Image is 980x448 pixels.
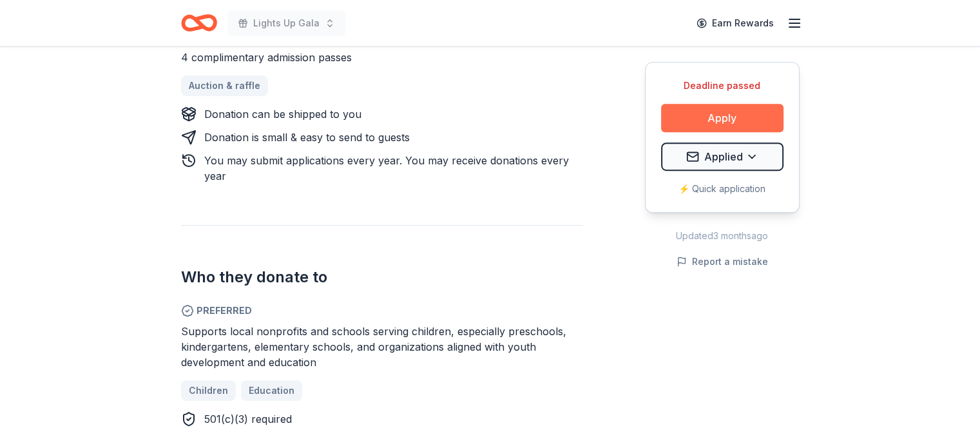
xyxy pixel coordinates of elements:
button: Applied [661,142,783,171]
a: Home [181,8,217,38]
span: Applied [704,148,743,165]
div: Updated 3 months ago [645,228,800,244]
button: Report a mistake [677,254,768,269]
span: Education [249,383,294,398]
div: ⚡️ Quick application [661,181,783,197]
span: Children [189,383,228,398]
div: You may submit applications every year . You may receive donations every year [204,153,583,184]
span: Lights Up Gala [253,15,320,31]
a: Auction & raffle [181,75,268,96]
h2: Who they donate to [181,267,583,287]
div: Deadline passed [661,78,783,93]
button: Lights Up Gala [227,10,345,36]
div: Donation is small & easy to send to guests [204,130,410,145]
span: 501(c)(3) required [204,413,292,425]
a: Education [241,380,302,401]
div: 4 complimentary admission passes [181,50,583,65]
a: Earn Rewards [689,12,782,35]
a: Children [181,380,236,401]
span: Preferred [181,303,583,318]
button: Apply [661,104,783,132]
div: Donation can be shipped to you [204,106,361,122]
span: Supports local nonprofits and schools serving children, especially preschools, kindergartens, ele... [181,325,566,369]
